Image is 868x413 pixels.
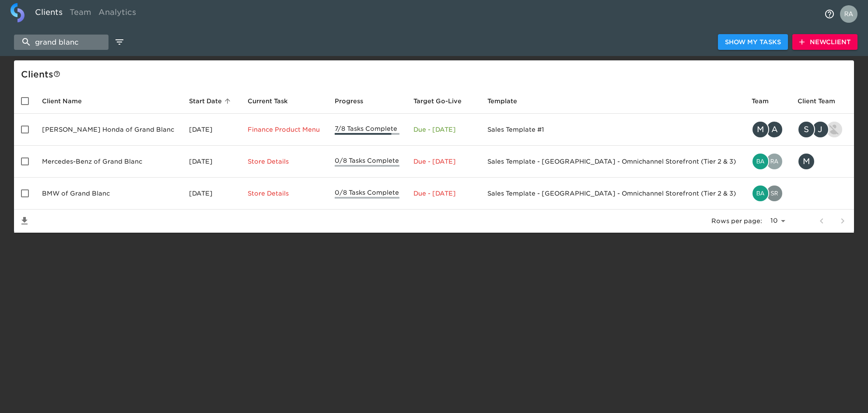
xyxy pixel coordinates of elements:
[31,3,66,24] a: Clients
[812,121,829,138] div: J
[328,146,406,178] td: 0/8 Tasks Complete
[725,37,781,48] span: Show My Tasks
[112,35,127,49] button: edit
[752,96,780,106] span: Team
[35,146,182,178] td: Mercedes-Benz of Grand Blanc
[798,96,847,106] span: Client Team
[95,3,140,24] a: Analytics
[248,157,320,166] p: Store Details
[766,154,782,169] img: rahul.joshi@cdk.com
[752,121,784,138] div: mike.crothers@roadster.com, andrew.pargoff@roadster.com
[14,210,35,231] button: Save List
[798,121,815,138] div: S
[42,96,93,106] span: Client Name
[413,125,473,134] p: Due - [DATE]
[248,189,320,198] p: Store Details
[335,96,374,106] span: Progress
[14,35,108,50] input: search
[328,114,406,146] td: 7/8 Tasks Complete
[711,217,762,225] p: Rows per page:
[189,96,233,106] span: Start Date
[766,185,782,201] img: sreeramsarma.gvs@cdk.com
[766,214,788,227] select: rows per page
[35,114,182,146] td: [PERSON_NAME] Honda of Grand Blanc
[826,122,842,137] img: kevin.lo@roadster.com
[182,146,241,178] td: [DATE]
[798,121,847,138] div: steve.phillips@alserra.com, john.pearson@alserra.com, kevin.lo@roadster.com
[182,178,241,210] td: [DATE]
[66,3,95,24] a: Team
[752,153,784,170] div: bailey.rubin@cdk.com, rahul.joshi@cdk.com
[819,3,840,24] button: notifications
[328,178,406,210] td: 0/8 Tasks Complete
[53,70,60,77] svg: This is a list of all of your clients and clients shared with you
[752,185,768,201] img: bailey.rubin@cdk.com
[413,96,462,106] span: Calculated based on the start date and the duration of all Tasks contained in this Hub.
[798,153,847,170] div: michaelm@rwmotorcars.com
[487,96,528,106] span: Template
[480,178,745,210] td: Sales Template - [GEOGRAPHIC_DATA] - Omnichannel Storefront (Tier 2 & 3)
[766,121,783,138] div: A
[798,153,815,170] div: M
[718,34,788,50] button: Show My Tasks
[792,34,857,50] button: NewClient
[10,3,24,22] img: logo
[752,154,768,169] img: bailey.rubin@cdk.com
[752,185,784,202] div: bailey.rubin@cdk.com, sreeramsarma.gvs@cdk.com
[248,125,320,134] p: Finance Product Menu
[799,37,850,48] span: New Client
[413,157,473,166] p: Due - [DATE]
[248,96,288,106] span: This is the next Task in this Hub that should be completed
[21,67,850,81] div: Client s
[35,178,182,210] td: BMW of Grand Blanc
[413,96,473,106] span: Target Go-Live
[840,5,857,23] img: Profile
[480,146,745,178] td: Sales Template - [GEOGRAPHIC_DATA] - Omnichannel Storefront (Tier 2 & 3)
[480,114,745,146] td: Sales Template #1
[14,88,854,233] table: enhanced table
[182,114,241,146] td: [DATE]
[413,189,473,198] p: Due - [DATE]
[248,96,299,106] span: Current Task
[752,121,769,138] div: M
